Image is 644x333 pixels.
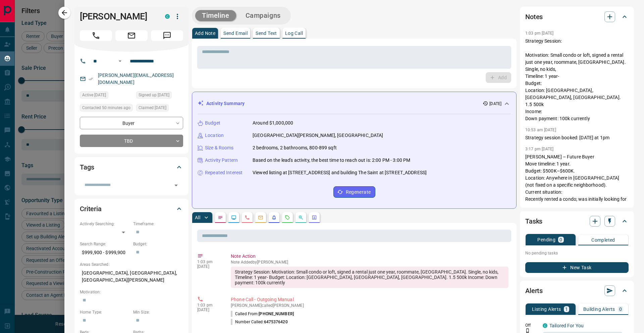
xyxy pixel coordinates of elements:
p: [DATE] [197,307,221,312]
p: [PERSON_NAME] – Future Buyer Move timeline: 1 year. Budget: $500K–$600K. Location: Anywhere in [G... [525,153,629,224]
p: Strategy Session: Motivation: Small condo or loft, signed a rental just one year, roommate, [GEOG... [525,38,629,122]
div: Activity Summary[DATE] [198,97,511,110]
p: Timeframe: [133,221,183,227]
p: [DATE] [489,101,501,107]
svg: Calls [245,215,250,220]
p: [DATE] [197,264,221,269]
div: Strategy Session: Motivation: Small condo or loft, signed a rental just one year, roommate, [GEOG... [231,267,508,288]
span: [PHONE_NUMBER] [259,312,294,316]
span: Call [80,30,112,41]
button: New Task [525,262,629,273]
a: Tailored For You [549,323,584,328]
svg: Agent Actions [312,215,317,220]
button: Open [171,181,181,190]
p: No pending tasks [525,248,629,258]
div: Mon Aug 18 2025 [80,104,133,113]
p: Home Type: [80,309,130,315]
h2: Criteria [80,203,102,214]
p: Actively Searching: [80,221,130,227]
p: Viewed listing at [STREET_ADDRESS] and building The Saint at [STREET_ADDRESS] [253,169,427,176]
div: Tue Aug 12 2025 [80,91,133,101]
p: Number Called: [231,319,288,325]
p: Listing Alerts [532,307,561,312]
p: Activity Summary [206,100,245,107]
span: Contacted 50 minutes ago [82,104,130,111]
span: Message [151,30,183,41]
svg: Notes [218,215,223,220]
p: Areas Searched: [80,261,183,268]
p: [GEOGRAPHIC_DATA][PERSON_NAME], [GEOGRAPHIC_DATA] [253,132,383,139]
div: Buyer [80,117,183,129]
div: Notes [525,9,629,25]
h2: Tags [80,162,94,173]
p: 1 [565,307,568,312]
div: condos.ca [165,14,170,19]
h2: Alerts [525,285,543,296]
svg: Listing Alerts [271,215,277,220]
p: [PERSON_NAME] called [PERSON_NAME] [231,303,508,308]
p: Pending [537,237,555,242]
p: Send Text [256,31,277,36]
p: 1:03 pm [197,303,221,307]
button: Open [116,57,124,65]
svg: Opportunities [298,215,304,220]
svg: Push Notification Only [525,328,530,333]
p: Location [205,132,224,139]
p: All [195,215,200,220]
p: Around $1,000,000 [253,120,293,127]
p: Min Size: [133,309,183,315]
div: Alerts [525,283,629,299]
div: Tasks [525,213,629,229]
div: Wed Aug 13 2025 [136,104,183,113]
p: 0 [619,307,622,312]
p: Send Email [223,31,248,36]
p: $999,900 - $999,900 [80,247,130,258]
span: Active [DATE] [82,92,106,98]
p: Called From: [231,311,294,317]
div: Tue Aug 12 2025 [136,91,183,101]
span: Claimed [DATE] [139,104,166,111]
p: Completed [591,238,615,242]
p: Building Alerts [583,307,615,312]
svg: Email Verified [89,77,93,81]
button: Campaigns [239,10,287,21]
p: Repeated Interest [205,169,243,176]
button: Timeline [195,10,236,21]
span: Email [115,30,148,41]
p: Motivation: [80,289,183,295]
p: Phone Call - Outgoing Manual [231,296,508,303]
div: condos.ca [543,323,547,328]
p: Based on the lead's activity, the best time to reach out is: 2:00 PM - 3:00 PM [253,157,410,164]
p: Off [525,322,539,328]
div: TBD [80,135,183,147]
p: Budget: [133,241,183,247]
p: Strategy session booked: [DATE] at 1pm [525,134,629,141]
svg: Emails [258,215,263,220]
p: Note Added by [PERSON_NAME] [231,260,508,265]
p: 1:03 pm [DATE] [525,31,554,36]
p: 10:53 am [DATE] [525,128,556,132]
p: Log Call [285,31,303,36]
p: 3:17 pm [DATE] [525,147,554,151]
p: Note Action [231,253,508,260]
button: Regenerate [333,186,375,198]
p: Budget [205,120,220,127]
p: [GEOGRAPHIC_DATA], [GEOGRAPHIC_DATA], [GEOGRAPHIC_DATA][PERSON_NAME] [80,268,183,286]
svg: Requests [285,215,290,220]
a: [PERSON_NAME][EMAIL_ADDRESS][DOMAIN_NAME] [98,73,174,85]
p: 0 [559,237,562,242]
svg: Lead Browsing Activity [231,215,236,220]
div: Criteria [80,201,183,217]
div: Tags [80,159,183,175]
span: 6475376420 [264,320,288,324]
h2: Notes [525,11,543,22]
p: Size & Rooms [205,144,234,151]
p: Add Note [195,31,215,36]
h2: Tasks [525,216,542,227]
p: 2 bedrooms, 2 bathrooms, 800-899 sqft [253,144,337,151]
p: 1:03 pm [197,259,221,264]
h1: [PERSON_NAME] [80,11,155,22]
p: Activity Pattern [205,157,238,164]
span: Signed up [DATE] [139,92,169,98]
p: Search Range: [80,241,130,247]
